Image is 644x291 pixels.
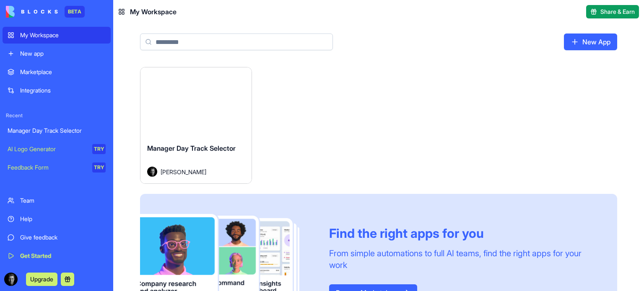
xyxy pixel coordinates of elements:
div: Get Started [20,252,106,260]
a: Feedback FormTRY [3,159,111,176]
button: Share & Earn [586,5,639,18]
span: [PERSON_NAME] [161,167,206,176]
a: Manager Day Track SelectorAvatar[PERSON_NAME] [140,67,252,184]
a: Manager Day Track Selector [3,122,111,139]
div: My Workspace [20,31,106,39]
span: Manager Day Track Selector [147,144,236,152]
span: Recent [3,112,111,119]
div: Marketplace [20,68,106,76]
a: My Workspace [3,27,111,44]
span: My Workspace [130,7,177,17]
div: Feedback Form [8,163,86,172]
a: Give feedback [3,229,111,246]
div: Integrations [20,86,106,95]
a: BETA [6,6,85,18]
img: Avatar [147,167,157,177]
div: Find the right apps for you [329,226,597,241]
a: New App [564,33,617,50]
a: Help [3,211,111,227]
a: Upgrade [26,275,57,283]
div: From simple automations to full AI teams, find the right apps for your work [329,247,597,271]
div: TRY [92,144,106,154]
div: Manager Day Track Selector [8,126,106,135]
button: Upgrade [26,273,57,286]
a: Team [3,192,111,209]
div: Give feedback [20,233,106,242]
img: 1757052898126_crqm62.png [4,273,18,286]
img: logo [6,6,58,18]
a: Integrations [3,82,111,99]
div: BETA [65,6,85,18]
div: Team [20,196,106,205]
div: Help [20,215,106,223]
a: Get Started [3,247,111,264]
div: New app [20,49,106,58]
span: Share & Earn [600,8,635,16]
a: AI Logo GeneratorTRY [3,141,111,157]
div: TRY [92,162,106,173]
a: Marketplace [3,64,111,80]
a: New app [3,45,111,62]
div: AI Logo Generator [8,145,86,153]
